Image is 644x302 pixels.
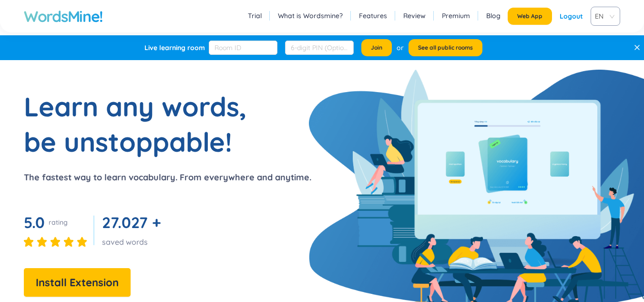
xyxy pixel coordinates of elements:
span: 5.0 [24,213,45,232]
button: Install Extension [24,268,131,297]
span: 27.027 + [102,213,161,232]
a: Features [359,11,387,21]
input: 6-digit PIN (Optional) [285,41,354,55]
a: Review [403,11,426,21]
span: Web App [517,12,542,20]
a: What is Wordsmine? [278,11,343,21]
div: or [397,42,404,53]
a: Premium [442,11,470,21]
span: VIE [595,9,612,23]
span: Join [371,44,382,52]
div: Live learning room [144,43,205,52]
p: The fastest way to learn vocabulary. From everywhere and anytime. [24,171,311,184]
span: Install Extension [36,274,119,291]
div: Logout [560,8,583,25]
a: WordsMine! [24,7,103,26]
a: Install Extension [24,279,131,288]
div: rating [49,218,68,227]
button: Web App [508,8,552,25]
input: Room ID [209,41,277,55]
button: Join [361,39,392,56]
button: See all public rooms [409,39,482,56]
h1: Learn any words, be unstoppable! [24,89,262,159]
a: Trial [248,11,262,21]
div: saved words [102,237,164,247]
span: See all public rooms [418,44,473,52]
a: Blog [486,11,501,21]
